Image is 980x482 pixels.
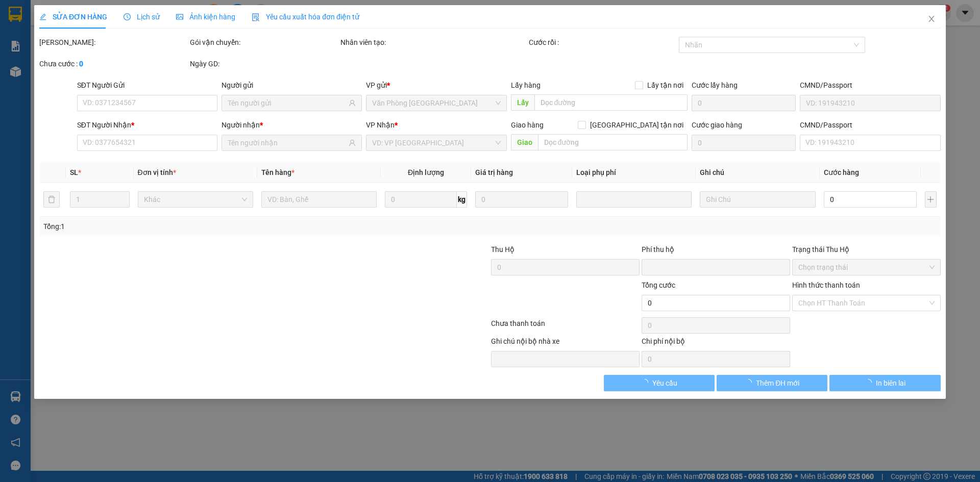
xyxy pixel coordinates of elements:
span: [GEOGRAPHIC_DATA] tận nơi [586,119,688,131]
div: Gói vận chuyển: [190,37,338,48]
span: Văn Phòng Vĩnh Thuận [373,95,501,111]
span: Thu Hộ [491,245,514,253]
span: Khác [144,192,247,207]
span: user [349,99,356,107]
label: Cước lấy hàng [692,81,738,89]
div: Ngày GD: [190,58,338,69]
button: Yêu cầu [604,375,715,391]
span: Lấy tận nơi [643,80,688,91]
span: edit [39,13,46,20]
span: Cước hàng [824,168,859,176]
div: Phí thu hộ [642,244,790,259]
input: Dọc đường [538,134,688,150]
th: Loại phụ phí [572,163,696,183]
div: Người gửi [222,80,362,91]
input: VD: 191943210 [800,95,940,111]
span: SỬA ĐƠN HÀNG [39,13,107,21]
div: Ghi chú nội bộ nhà xe [491,336,640,351]
input: Cước lấy hàng [692,95,796,111]
span: clock-circle [124,13,131,20]
th: Ghi chú [696,163,820,183]
input: Ghi Chú [700,191,816,208]
div: Trạng thái Thu Hộ [792,244,941,255]
span: loading [641,379,652,386]
b: 0 [79,60,83,68]
span: close [927,15,936,23]
span: Đơn vị tính [138,168,176,176]
span: Giao hàng [511,121,544,129]
span: Chọn trạng thái [798,260,935,275]
label: Cước giao hàng [692,121,742,129]
span: loading [865,379,876,386]
span: SL [70,168,79,176]
div: [PERSON_NAME]: [39,37,188,48]
span: VP Nhận [366,121,395,129]
input: Cước giao hàng [692,135,796,151]
img: icon [252,13,260,21]
div: Chưa cước : [39,58,188,69]
span: Giá trị hàng [475,168,513,176]
span: Tổng cước [642,281,675,289]
input: 0 [475,191,568,208]
div: Chưa thanh toán [490,318,641,336]
div: Người nhận [222,119,362,131]
span: Định lượng [408,168,444,176]
span: Yêu cầu xuất hóa đơn điện tử [252,13,359,21]
button: plus [925,191,936,208]
input: Tên người gửi [228,97,347,109]
span: loading [745,379,756,386]
button: In biên lai [830,375,941,391]
div: SĐT Người Gửi [77,80,217,91]
span: In biên lai [876,377,905,389]
button: Close [917,5,946,34]
button: Thêm ĐH mới [717,375,827,391]
button: delete [43,191,60,208]
input: Dọc đường [534,94,688,111]
label: Hình thức thanh toán [792,281,860,289]
span: Lịch sử [124,13,160,21]
span: picture [176,13,183,20]
span: Lấy hàng [511,81,541,89]
div: Nhân viên tạo: [340,37,527,48]
input: VD: Bàn, Ghế [261,191,377,208]
div: Chi phí nội bộ [642,336,790,351]
div: Cước rồi : [529,37,677,48]
span: Lấy [511,94,534,111]
span: user [349,139,356,146]
span: Ảnh kiện hàng [176,13,235,21]
span: Tên hàng [261,168,295,176]
div: Tổng: 1 [43,221,378,232]
div: CMND/Passport [800,80,940,91]
div: CMND/Passport [800,119,940,131]
span: Thêm ĐH mới [756,377,799,389]
div: VP gửi [366,80,507,91]
span: kg [457,191,467,208]
span: Giao [511,134,538,150]
span: Yêu cầu [652,377,677,389]
input: Tên người nhận [228,137,347,148]
div: SĐT Người Nhận [77,119,217,131]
